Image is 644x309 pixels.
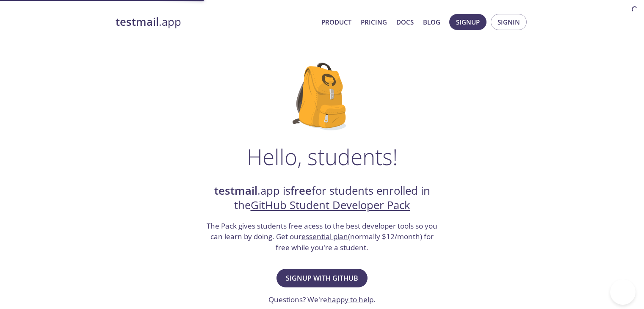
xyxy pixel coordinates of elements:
[206,184,439,213] h2: .app is for students enrolled in the
[491,14,527,30] button: Signin
[423,17,440,28] a: Blog
[293,63,351,130] img: github-student-backpack.png
[449,14,486,30] button: Signup
[116,15,315,29] a: testmail.app
[268,294,376,305] h3: Questions? We're .
[214,183,257,198] strong: testmail
[396,17,414,28] a: Docs
[116,14,159,29] strong: testmail
[361,17,387,28] a: Pricing
[247,144,398,169] h1: Hello, students!
[498,17,520,28] span: Signin
[456,17,480,28] span: Signup
[206,221,439,253] h3: The Pack gives students free acess to the best developer tools so you can learn by doing. Get our...
[321,17,351,28] a: Product
[276,269,368,287] button: Signup with GitHub
[301,232,348,241] a: essential plan
[290,183,312,198] strong: free
[286,272,358,284] span: Signup with GitHub
[251,198,410,212] a: GitHub Student Developer Pack
[610,279,636,305] iframe: Help Scout Beacon - Open
[327,295,373,304] a: happy to help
